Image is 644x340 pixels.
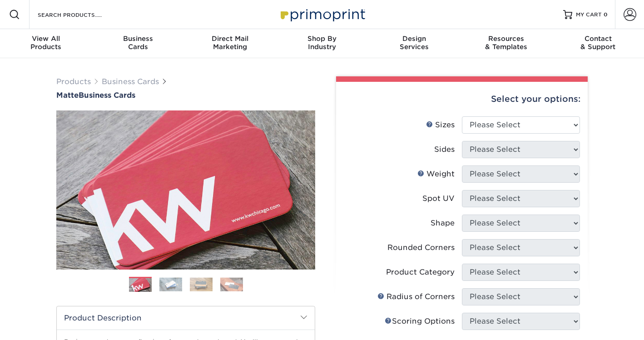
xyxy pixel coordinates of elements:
a: Business Cards [102,77,159,86]
a: Resources& Templates [460,29,552,58]
img: Business Cards 03 [190,277,213,291]
span: Matte [56,91,79,100]
img: Primoprint [277,5,367,24]
span: Design [368,35,460,43]
span: Business [92,35,184,43]
div: Scoring Options [385,316,455,327]
a: DesignServices [368,29,460,58]
a: Products [56,77,91,86]
div: Cards [92,35,184,51]
h2: Product Description [57,306,315,330]
img: Matte 01 [56,60,315,320]
div: Radius of Corners [377,291,455,302]
a: MatteBusiness Cards [56,91,315,100]
div: & Templates [460,35,552,51]
img: Business Cards 02 [159,277,182,291]
div: Select your options: [343,82,580,116]
a: BusinessCards [92,29,184,58]
div: Spot UV [422,193,455,204]
div: Shape [431,218,455,229]
a: Shop ByIndustry [276,29,368,58]
h1: Business Cards [56,91,315,100]
div: Weight [417,169,455,180]
span: 0 [604,11,608,18]
input: SEARCH PRODUCTS..... [37,9,125,20]
a: Contact& Support [552,29,644,58]
div: Marketing [184,35,276,51]
span: Resources [460,35,552,43]
div: Rounded Corners [387,242,455,253]
span: MY CART [576,11,602,19]
a: Direct MailMarketing [184,29,276,58]
div: Sides [434,144,455,155]
div: & Support [552,35,644,51]
div: Industry [276,35,368,51]
div: Sizes [426,120,455,130]
span: Contact [552,35,644,43]
img: Business Cards 04 [220,277,243,291]
span: Direct Mail [184,35,276,43]
img: Business Cards 01 [129,274,152,296]
span: Shop By [276,35,368,43]
div: Product Category [386,267,455,278]
div: Services [368,35,460,51]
